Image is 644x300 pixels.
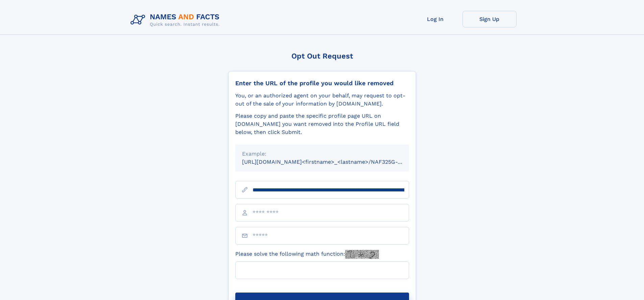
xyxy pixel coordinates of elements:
[235,250,379,259] label: Please solve the following math function:
[235,112,409,136] div: Please copy and paste the specific profile page URL on [DOMAIN_NAME] you want removed into the Pr...
[462,11,517,27] a: Sign Up
[242,159,422,165] small: [URL][DOMAIN_NAME]<firstname>_<lastname>/NAF325G-xxxxxxxx
[235,79,409,87] div: Enter the URL of the profile you would like removed
[242,150,402,158] div: Example:
[228,52,416,60] div: Opt Out Request
[235,92,409,108] div: You, or an authorized agent on your behalf, may request to opt-out of the sale of your informatio...
[128,11,225,29] img: Logo Names and Facts
[408,11,462,27] a: Log In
